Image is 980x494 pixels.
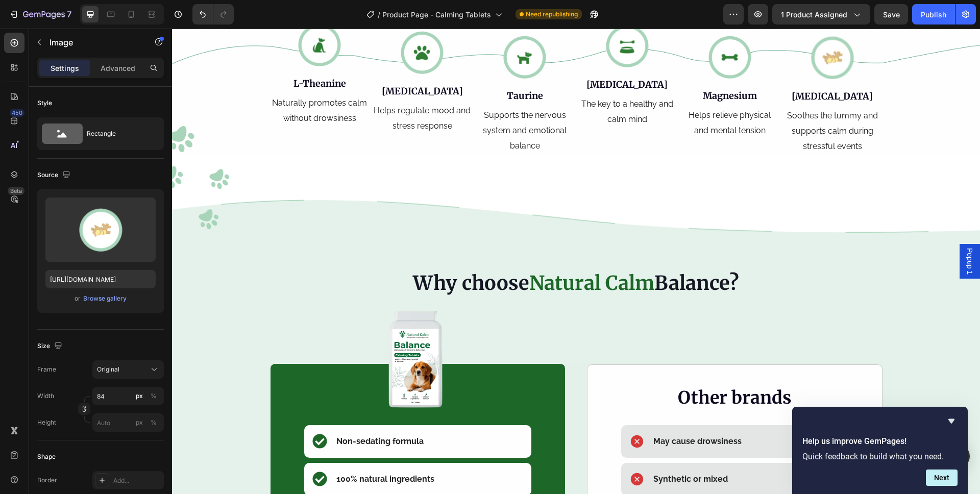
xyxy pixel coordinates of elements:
p: Supports the nervous system and emotional balance [304,79,402,125]
h2: Help us improve GemPages! [802,435,958,448]
p: Quick feedback to build what you need. [802,452,958,461]
button: Original [92,360,164,379]
h2: [MEDICAL_DATA] [610,61,710,75]
img: gempages_536030318801453868-e7b86c4e-b2e1-492e-94f8-7f79212f326b.png [187,274,304,390]
button: px [148,390,160,402]
button: Next question [926,470,958,486]
p: Naturally promotes calm without drowsiness [99,67,197,97]
div: Add... [113,476,161,485]
div: Beta [8,187,24,195]
button: Hide survey [945,415,958,427]
p: The key to a healthy and calm mind [406,68,504,98]
button: Publish [912,4,955,24]
div: Source [37,168,72,182]
button: px [148,416,160,429]
p: Non-sedating formula [164,406,252,420]
button: Save [874,4,908,24]
p: Image [50,36,136,48]
button: 1 product assigned [772,4,870,24]
h2: Other brands [449,359,676,379]
p: Settings [51,63,79,73]
img: preview-image [79,208,122,252]
p: Synthetic or mixed [481,443,556,458]
label: Width [37,391,54,401]
div: px [136,391,143,401]
div: Size [37,339,64,353]
span: or [75,292,81,305]
div: Browse gallery [83,294,127,303]
h2: [MEDICAL_DATA] [405,49,505,63]
button: % [133,390,145,402]
label: Height [37,418,56,427]
h2: Why choose Balance? [98,239,710,270]
div: 450 [10,109,24,117]
p: 7 [67,8,71,20]
h2: L-Theanine [98,48,198,62]
span: / [378,9,380,20]
h2: [MEDICAL_DATA] [200,56,300,69]
div: Rectangle [87,122,149,145]
input: px% [92,387,164,405]
button: Browse gallery [83,293,127,304]
input: https://example.com/image.jpg [45,270,156,288]
p: 100% natural ingredients [164,443,262,458]
h2: Taurine [303,60,403,74]
div: % [151,391,157,401]
img: gempages_536030318801453868-e13080ba-7b46-41f9-abaa-8dd8d414841f.png [639,8,682,51]
div: Style [37,98,52,108]
h2: Magnesium [508,60,608,74]
button: % [133,416,145,429]
span: 1 product assigned [781,9,847,20]
div: Border [37,476,57,485]
img: gempages_536030318801453868-f0aa2bba-b94f-46b1-8d4d-c6fca6d954fd.png [229,3,272,45]
img: gempages_536030318801453868-4059350a-b783-4dfc-a505-54b3b4c3557b.png [536,7,579,50]
div: Help us improve GemPages! [802,415,958,486]
p: Helps regulate mood and stress response [201,75,299,105]
button: 7 [4,4,76,24]
p: Helps relieve physical and mental tension [509,79,607,110]
p: Soothes the tummy and supports calm during stressful events [611,80,709,126]
div: Undo/Redo [192,4,234,24]
div: Shape [37,452,56,461]
div: Publish [921,9,946,20]
img: gempages_536030318801453868-ad75639b-075d-426d-889b-bb20520b96d8.png [331,7,374,50]
div: px [136,418,143,427]
p: May cause drowsiness [481,406,570,420]
span: Product Page - Calming Tablets [382,9,491,20]
label: Frame [37,365,56,374]
div: % [151,418,157,427]
span: Popup 1 [793,219,803,246]
iframe: Design area [172,29,980,494]
input: px% [92,413,164,432]
span: Original [97,365,119,374]
p: Advanced [101,63,135,73]
span: Save [883,10,900,19]
span: Need republishing [526,10,578,19]
span: Natural Calm [357,242,482,266]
